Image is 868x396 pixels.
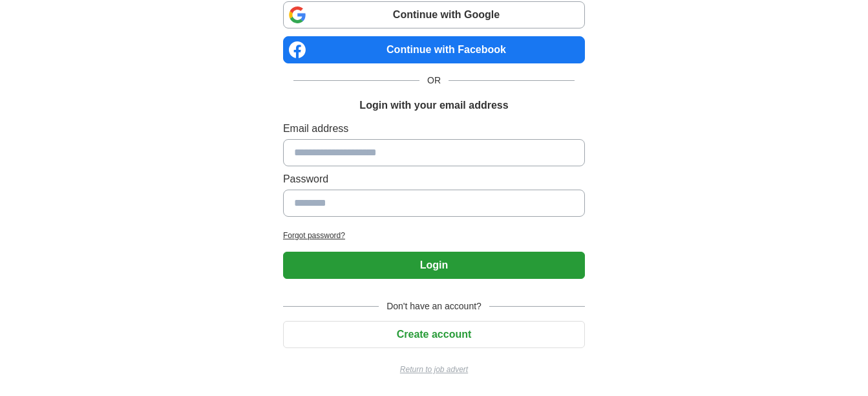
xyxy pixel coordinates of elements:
a: Create account [283,329,585,340]
button: Login [283,252,585,279]
a: Return to job advert [283,364,585,375]
span: Don't have an account? [379,300,489,313]
label: Email address [283,121,585,137]
button: Create account [283,321,585,348]
a: Continue with Facebook [283,36,585,63]
label: Password [283,171,585,187]
span: OR [419,74,449,87]
a: Continue with Google [283,1,585,28]
a: Forgot password? [283,230,585,241]
h1: Login with your email address [359,98,508,113]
